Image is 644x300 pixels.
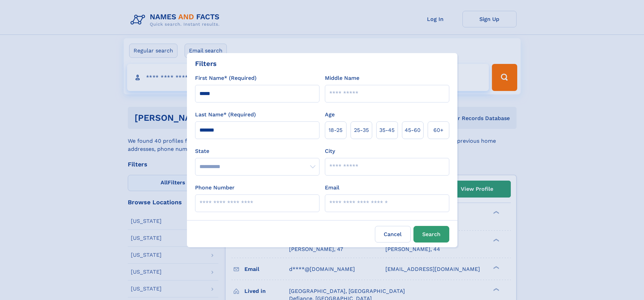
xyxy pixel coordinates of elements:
label: City [325,147,335,155]
span: 18‑25 [329,126,342,134]
span: 45‑60 [405,126,421,134]
span: 25‑35 [354,126,369,134]
label: Email [325,184,339,192]
label: Phone Number [195,184,235,192]
label: State [195,147,319,155]
div: Filters [195,59,217,69]
label: Cancel [375,226,411,243]
label: Age [325,111,335,119]
label: First Name* (Required) [195,74,257,82]
span: 35‑45 [379,126,395,134]
label: Middle Name [325,74,359,82]
button: Search [413,226,449,243]
span: 60+ [433,126,444,134]
label: Last Name* (Required) [195,111,256,119]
